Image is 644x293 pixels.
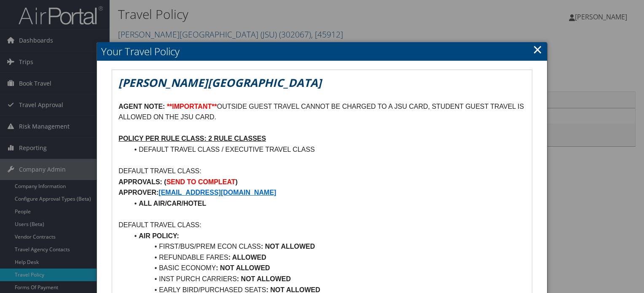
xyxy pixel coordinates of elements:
[158,189,276,196] a: [EMAIL_ADDRESS][DOMAIN_NAME]
[139,200,206,207] strong: ALL AIR/CAR/HOTEL
[166,178,236,185] strong: SEND TO COMPLEAT
[97,42,547,61] h2: Your Travel Policy
[118,189,158,196] strong: APPROVER:
[236,178,238,185] strong: )
[228,254,266,261] strong: : ALLOWED
[533,41,542,58] a: Close
[118,103,165,110] strong: AGENT NOTE:
[118,220,526,231] p: DEFAULT TRAVEL CLASS:
[118,135,266,142] u: POLICY PER RULE CLASS: 2 RULE CLASSES
[139,232,179,239] strong: AIR POLICY:
[118,178,166,185] strong: APPROVALS: (
[261,243,315,250] strong: : NOT ALLOWED
[129,144,526,155] li: DEFAULT TRAVEL CLASS / EXECUTIVE TRAVEL CLASS
[129,263,526,274] li: BASIC ECONOMY
[129,252,526,263] li: REFUNDABLE FARES
[118,75,322,90] em: [PERSON_NAME][GEOGRAPHIC_DATA]
[216,264,270,271] strong: : NOT ALLOWED
[129,241,526,252] li: FIRST/BUS/PREM ECON CLASS
[237,275,291,282] strong: : NOT ALLOWED
[118,101,526,123] p: OUTSIDE GUEST TRAVEL CANNOT BE CHARGED TO A JSU CARD, STUDENT GUEST TRAVEL IS ALLOWED ON THE JSU ...
[129,274,526,285] li: INST PURCH CARRIERS
[118,166,526,177] p: DEFAULT TRAVEL CLASS:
